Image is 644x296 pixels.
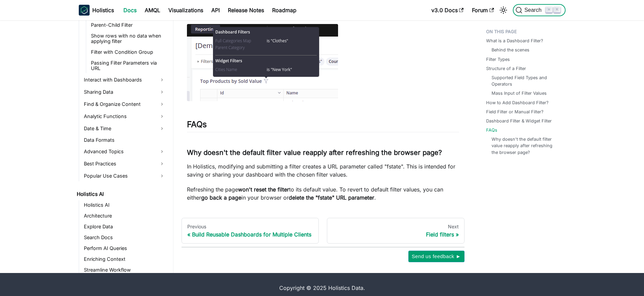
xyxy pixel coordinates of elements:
[82,111,167,122] a: Analytic Functions
[201,194,241,201] strong: go back a page
[513,4,565,16] button: Search (Command+K)
[238,186,289,193] strong: won't reset the filter
[82,200,167,210] a: Holistics AI
[187,231,313,238] div: Build Reusable Dashboards for Multiple Clients
[89,47,167,57] a: Filter with Condition Group
[486,118,552,124] a: Dashboard Filter & Widget Filter
[82,211,167,221] a: Architecture
[486,99,549,106] a: How to Add Dashboard Filter?
[486,65,526,72] a: Structure of a Filter
[333,231,459,238] div: Field filters
[268,5,301,16] a: Roadmap
[82,233,167,242] a: Search Docs
[82,146,167,157] a: Advanced Topics
[224,5,268,16] a: Release Notes
[82,222,167,231] a: Explore Data
[92,6,114,14] b: Holistics
[427,5,468,16] a: v3.0 Docs
[412,252,461,261] span: Send us feedback ►
[333,224,459,230] div: Next
[82,158,167,169] a: Best Practices
[492,47,529,53] a: Behind the scenes
[187,224,313,230] div: Previous
[119,5,141,16] a: Docs
[82,170,167,181] a: Popular Use Cases
[164,5,207,16] a: Visualizations
[82,135,167,145] a: Data Formats
[492,136,559,156] a: Why doesn't the default filter value reapply after refreshing the browser page?
[107,284,537,292] div: Copyright © 2025 Holistics Data.
[89,58,167,73] a: Passing Filter Parameters via URL
[182,218,319,244] a: PreviousBuild Reusable Dashboards for Multiple Clients
[486,127,497,133] a: FAQs
[486,56,510,63] a: Filter Types
[79,5,90,16] img: Holistics
[141,5,164,16] a: AMQL
[554,7,560,13] kbd: K
[492,74,559,87] a: Supported Field Types and Operators
[75,189,167,199] a: Holistics AI
[408,251,464,262] button: Send us feedback ►
[522,7,546,13] span: Search
[79,5,114,16] a: HolisticsHolistics
[498,5,509,16] button: Switch between dark and light mode (currently light mode)
[289,194,374,201] strong: delete the "fstate" URL parameter
[89,20,167,30] a: Parent-Child Filter
[82,123,167,134] a: Date & Time
[82,99,167,110] a: Find & Organize Content
[187,162,459,179] p: In Holistics, modifying and submitting a filter creates a URL parameter called "fstate". This is ...
[89,31,167,46] a: Show rows with no data when applying filter
[187,119,459,132] h2: FAQs
[82,74,167,85] a: Interact with Dashboards
[82,265,167,275] a: Streamline Workflow
[82,87,167,97] a: Sharing Data
[82,254,167,264] a: Enriching Context
[82,244,167,253] a: Perform AI Queries
[486,109,544,115] a: Field Filter or Manual Filter?
[546,7,552,13] kbd: ⌘
[492,90,547,96] a: Mass Input of Filter Values
[187,149,459,157] h3: Why doesn't the default filter value reapply after refreshing the browser page?
[468,5,498,16] a: Forum
[182,218,464,244] nav: Docs pages
[486,38,543,44] a: What is a Dashboard Filter?
[207,5,224,16] a: API
[187,185,459,202] p: Refreshing the page to its default value. To revert to default filter values, you can either in y...
[327,218,464,244] a: NextField filters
